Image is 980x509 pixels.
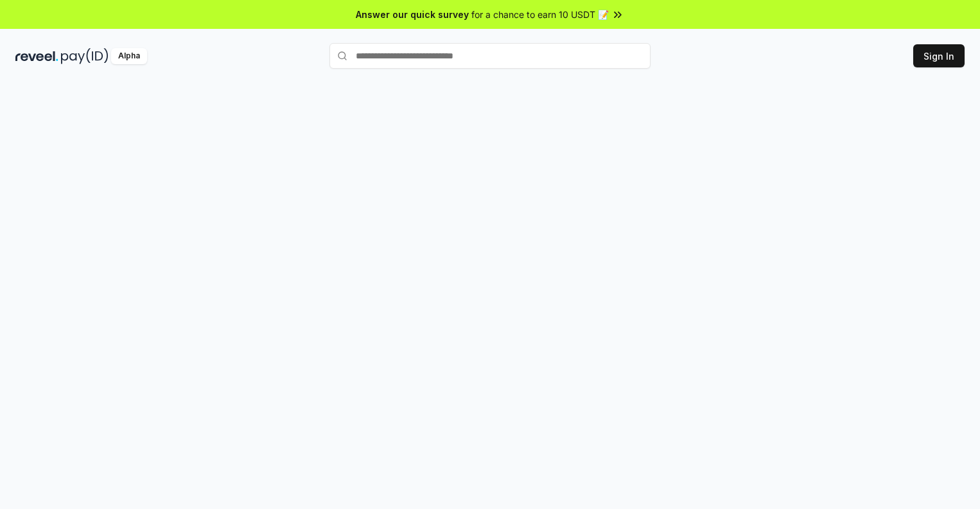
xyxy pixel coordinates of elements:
[913,44,965,67] button: Sign In
[356,8,469,21] span: Answer our quick survey
[61,48,109,64] img: pay_id
[111,48,147,64] div: Alpha
[471,8,609,21] span: for a chance to earn 10 USDT 📝
[15,48,58,64] img: reveel_dark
